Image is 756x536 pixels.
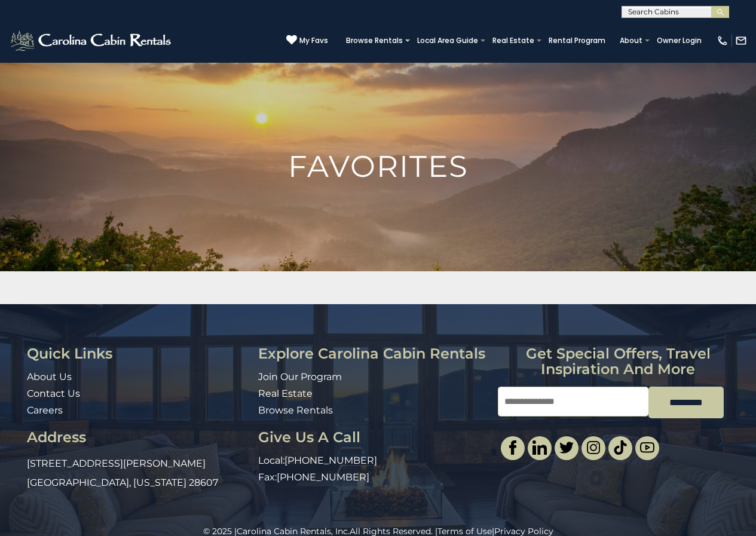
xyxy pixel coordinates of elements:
[258,405,333,416] a: Browse Rentals
[27,405,63,416] a: Careers
[735,35,747,47] img: mail-regular-white.png
[532,440,547,455] img: linkedin-single.svg
[258,454,489,468] p: Local:
[277,471,369,483] a: [PHONE_NUMBER]
[498,346,738,378] h3: Get special offers, travel inspiration and more
[717,35,729,47] img: phone-regular-white.png
[614,32,648,49] a: About
[640,440,654,455] img: youtube-light.svg
[486,32,540,49] a: Real Estate
[27,388,80,399] a: Contact Us
[411,32,484,49] a: Local Area Guide
[27,371,72,382] a: About Us
[559,440,574,455] img: twitter-single.svg
[651,32,708,49] a: Owner Login
[258,388,313,399] a: Real Estate
[27,430,249,445] h3: Address
[27,454,249,492] p: [STREET_ADDRESS][PERSON_NAME] [GEOGRAPHIC_DATA], [US_STATE] 28607
[506,440,520,455] img: facebook-single.svg
[613,440,628,455] img: tiktok.svg
[286,35,328,47] a: My Favs
[27,346,249,362] h3: Quick Links
[258,430,489,445] h3: Give Us A Call
[258,371,342,382] a: Join Our Program
[258,471,489,485] p: Fax:
[299,35,328,46] span: My Favs
[284,455,377,466] a: [PHONE_NUMBER]
[258,346,489,362] h3: Explore Carolina Cabin Rentals
[586,440,601,455] img: instagram-single.svg
[543,32,611,49] a: Rental Program
[340,32,409,49] a: Browse Rentals
[9,29,175,53] img: White-1-2.png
